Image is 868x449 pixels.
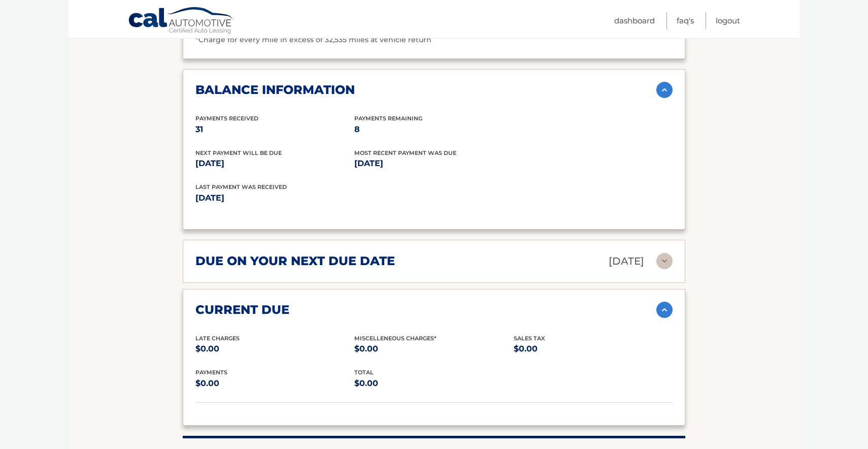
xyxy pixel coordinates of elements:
span: Next Payment will be due [195,149,282,156]
span: total [354,369,374,376]
span: payments [195,369,227,376]
span: Last Payment was received [195,183,287,190]
a: Logout [716,12,740,29]
span: Miscelleneous Charges* [354,335,437,342]
span: Most Recent Payment Was Due [354,149,456,156]
span: Sales Tax [514,335,545,342]
p: [DATE] [609,252,644,270]
p: $0.00 [195,376,354,391]
a: Dashboard [614,12,655,29]
p: [DATE] [195,191,434,205]
a: Cal Automotive [128,7,235,36]
span: Late Charges [195,335,240,342]
span: Payments Received [195,115,258,122]
p: $0.00 [354,376,513,391]
p: 31 [195,122,354,137]
h2: due on your next due date [195,253,395,269]
p: $0.00 [354,342,513,356]
img: accordion-rest.svg [656,253,673,269]
img: accordion-active.svg [656,82,673,98]
p: 8 [354,122,513,137]
img: accordion-active.svg [656,302,673,318]
p: $0.00 [514,342,673,356]
span: *Charge for every mile in excess of 32,535 miles at vehicle return [195,35,431,44]
p: $0.00 [195,342,354,356]
p: [DATE] [195,156,354,171]
span: Payments Remaining [354,115,422,122]
p: [DATE] [354,156,513,171]
h2: current due [195,302,289,317]
a: FAQ's [677,12,694,29]
h2: balance information [195,82,355,98]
